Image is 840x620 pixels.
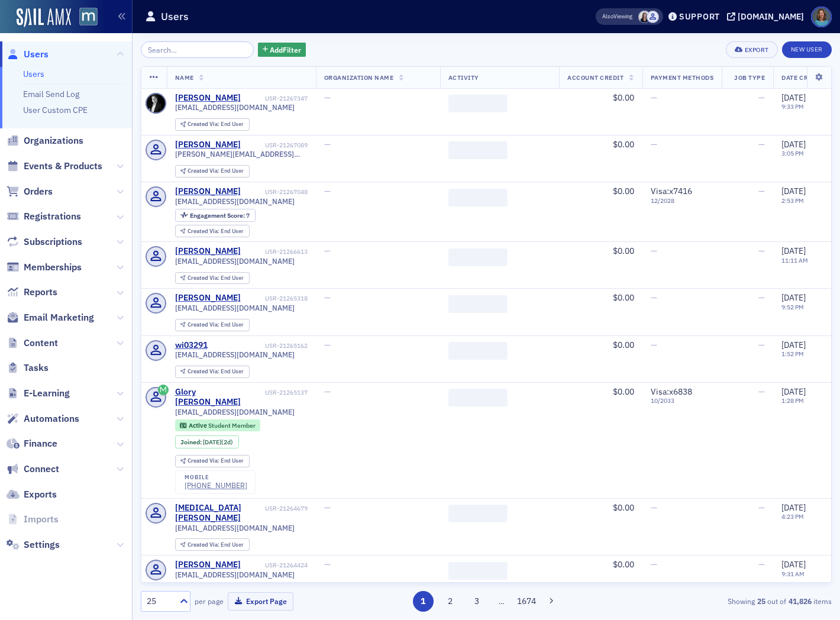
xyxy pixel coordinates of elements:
[270,44,301,55] span: Add Filter
[7,311,94,324] a: Email Marketing
[448,342,508,360] span: ‌
[175,118,250,131] div: Created Via: End User
[24,286,57,299] span: Reports
[602,12,613,20] div: Also
[188,120,221,128] span: Created Via :
[175,140,241,150] div: [PERSON_NAME]
[188,227,221,235] span: Created Via :
[203,438,233,446] div: (2d)
[175,366,250,378] div: Created Via: End User
[243,561,308,569] div: USR-21264424
[781,303,804,311] time: 9:52 PM
[324,340,331,350] span: —
[24,361,49,374] span: Tasks
[24,311,94,324] span: Email Marketing
[175,293,241,303] a: [PERSON_NAME]
[448,295,508,313] span: ‌
[175,246,241,257] a: [PERSON_NAME]
[175,340,208,351] a: wi03291
[23,89,79,99] a: Email Send Log
[324,292,331,303] span: —
[734,73,765,82] span: Job Type
[258,43,306,57] button: AddFilter
[324,386,331,397] span: —
[638,11,651,23] span: Kelly Brown
[448,73,479,82] span: Activity
[188,228,244,235] div: End User
[7,488,57,501] a: Exports
[7,337,58,350] a: Content
[228,592,293,611] button: Export Page
[175,272,250,285] div: Created Via: End User
[175,93,241,104] div: [PERSON_NAME]
[7,513,59,526] a: Imports
[185,481,247,490] a: [PHONE_NUMBER]
[781,139,806,150] span: [DATE]
[758,186,765,196] span: —
[175,560,241,570] a: [PERSON_NAME]
[243,248,308,256] div: USR-21266613
[758,502,765,513] span: —
[203,438,221,446] span: [DATE]
[781,102,804,111] time: 9:33 PM
[24,513,59,526] span: Imports
[17,8,71,27] img: SailAMX
[613,139,634,150] span: $0.00
[7,160,102,173] a: Events & Products
[781,92,806,103] span: [DATE]
[448,389,508,406] span: ‌
[324,502,331,513] span: —
[188,369,244,375] div: End User
[7,185,53,198] a: Orders
[448,141,508,159] span: ‌
[440,591,460,612] button: 2
[24,412,79,425] span: Automations
[175,225,250,237] div: Created Via: End User
[516,591,537,612] button: 1674
[24,235,82,248] span: Subscriptions
[79,8,98,26] img: SailAMX
[758,139,765,150] span: —
[188,167,221,175] span: Created Via :
[7,134,83,147] a: Organizations
[7,538,60,551] a: Settings
[175,209,256,222] div: Engagement Score: 7
[781,256,808,264] time: 11:11 AM
[7,261,82,274] a: Memberships
[175,503,263,524] div: [MEDICAL_DATA][PERSON_NAME]
[24,210,81,223] span: Registrations
[758,292,765,303] span: —
[324,139,331,150] span: —
[175,197,295,206] span: [EMAIL_ADDRESS][DOMAIN_NAME]
[651,559,657,570] span: —
[24,437,57,450] span: Finance
[190,211,246,219] span: Engagement Score :
[175,150,308,159] span: [PERSON_NAME][EMAIL_ADDRESS][PERSON_NAME][DOMAIN_NAME]
[190,212,250,219] div: 7
[175,419,261,431] div: Active: Active: Student Member
[448,505,508,522] span: ‌
[727,12,808,21] button: [DOMAIN_NAME]
[243,188,308,196] div: USR-21267048
[758,246,765,256] span: —
[782,41,832,58] a: New User
[161,9,189,24] h1: Users
[781,396,804,405] time: 1:28 PM
[613,502,634,513] span: $0.00
[188,321,221,328] span: Created Via :
[195,596,224,606] label: per page
[324,92,331,103] span: —
[188,168,244,175] div: End User
[7,48,49,61] a: Users
[781,292,806,303] span: [DATE]
[24,160,102,173] span: Events & Products
[781,149,804,157] time: 3:05 PM
[651,502,657,513] span: —
[758,559,765,570] span: —
[188,322,244,328] div: End User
